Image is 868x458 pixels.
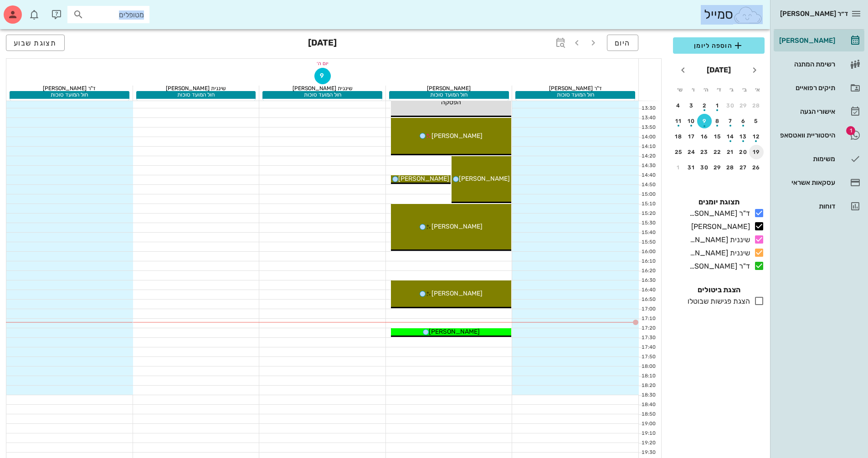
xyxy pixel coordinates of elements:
span: [PERSON_NAME] [459,175,510,183]
div: 3 [684,102,699,109]
div: 18:40 [639,401,657,409]
div: הצגת פגישות שבוטלו [684,296,750,307]
div: שיננית [PERSON_NAME] [686,248,750,259]
h4: תצוגת יומנים [673,197,765,208]
button: 15 [710,129,725,144]
div: דוחות [777,203,835,210]
span: ד״ר [PERSON_NAME] [780,10,848,18]
button: 31 [684,160,699,175]
button: 9 [314,68,331,84]
div: 17:00 [639,305,657,313]
button: 1 [710,98,725,113]
div: 28 [749,102,764,109]
div: 18:00 [639,363,657,371]
div: 1 [671,164,686,171]
button: 28 [749,98,764,113]
div: 21 [723,149,738,155]
span: חול המועד סוכות [51,92,88,98]
button: 11 [671,114,686,128]
div: 31 [684,164,699,171]
button: 23 [697,145,712,159]
div: 16:50 [639,296,657,304]
div: 4 [671,102,686,109]
a: אישורי הגעה [774,101,864,122]
h3: [DATE] [308,35,337,53]
div: 17:40 [639,344,657,351]
button: 22 [710,145,725,159]
div: 15:00 [639,191,657,198]
th: ד׳ [713,82,724,97]
div: 17:20 [639,325,657,332]
div: משימות [777,155,835,163]
span: תג [846,126,855,135]
button: 7 [723,114,738,128]
div: 29 [710,164,725,171]
span: [PERSON_NAME] [431,132,483,140]
div: 18:10 [639,372,657,380]
div: תיקים רפואיים [777,84,835,92]
span: 9 [315,72,330,80]
span: הוספה ליומן [680,40,757,51]
button: 10 [684,114,699,128]
button: 9 [697,114,712,128]
div: [PERSON_NAME] [777,37,835,44]
div: 24 [684,149,699,155]
a: תיקים רפואיים [774,77,864,99]
div: 9 [697,118,712,124]
div: [PERSON_NAME] [688,221,750,232]
div: 17 [684,133,699,140]
div: 2 [697,102,712,109]
button: 27 [736,160,751,175]
span: חול המועד סוכות [430,92,467,98]
h4: הצגת ביטולים [673,285,765,295]
div: 13:40 [639,114,657,122]
div: 30 [697,164,712,171]
button: 3 [684,98,699,113]
div: 17:10 [639,315,657,323]
button: 4 [671,98,686,113]
div: 6 [736,118,751,124]
div: 18:30 [639,392,657,399]
div: 12 [749,133,764,140]
button: 29 [736,98,751,113]
div: 14:50 [639,181,657,189]
div: 15 [710,133,725,140]
button: 13 [736,129,751,144]
button: 21 [723,145,738,159]
div: 30 [723,102,738,109]
button: 30 [697,160,712,175]
button: 8 [710,114,725,128]
div: 7 [723,118,738,124]
button: 6 [736,114,751,128]
button: הוספה ליומן [673,37,765,54]
div: היסטוריית וואטסאפ [777,132,835,139]
button: 18 [671,129,686,144]
div: 10 [684,118,699,124]
div: 17:30 [639,334,657,342]
a: [PERSON_NAME] [774,30,864,51]
div: 23 [697,149,712,155]
div: 28 [723,164,738,171]
div: 14:20 [639,153,657,160]
div: 13:30 [639,105,657,112]
button: 24 [684,145,699,159]
span: חול המועד סוכות [557,92,594,98]
button: [DATE] [703,61,734,79]
div: 1 [710,102,725,109]
div: 19:20 [639,439,657,447]
span: תצוגת שבוע [14,39,57,47]
div: יום ה׳ [6,59,638,68]
button: תצוגת שבוע [6,35,65,51]
div: 16 [697,133,712,140]
a: רשימת המתנה [774,53,864,75]
div: 15:10 [639,200,657,208]
div: 18 [671,133,686,140]
span: [PERSON_NAME] [429,328,480,336]
div: שיננית [PERSON_NAME] [686,234,750,245]
div: 11 [671,118,686,124]
span: חול המועד סוכות [177,92,215,98]
div: 15:30 [639,219,657,227]
th: ב׳ [739,82,750,97]
span: תג [27,7,32,13]
span: [PERSON_NAME] [398,175,449,183]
